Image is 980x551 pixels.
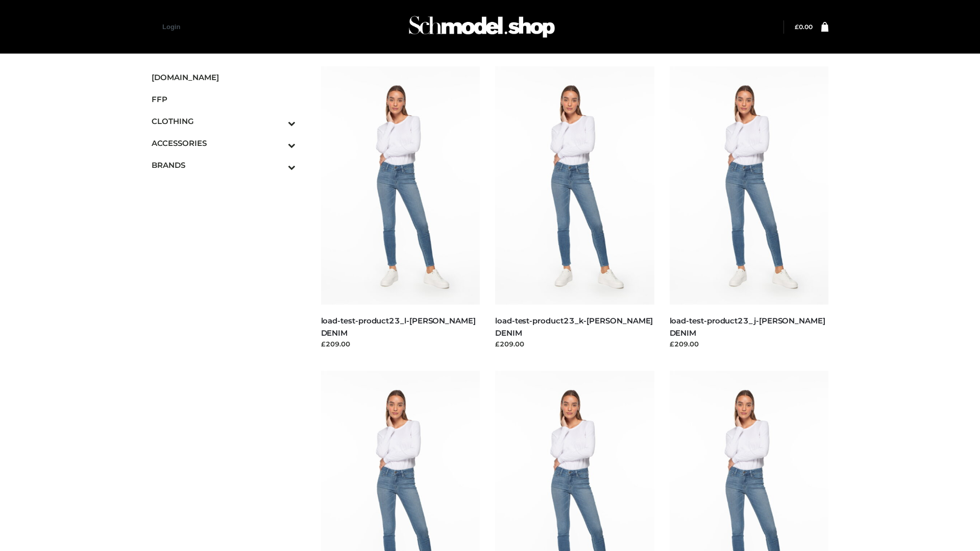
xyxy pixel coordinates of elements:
a: BRANDSToggle Submenu [152,154,296,176]
a: FFP [152,88,296,110]
span: CLOTHING [152,115,296,127]
a: load-test-product23_k-[PERSON_NAME] DENIM [495,316,653,337]
a: CLOTHINGToggle Submenu [152,110,296,132]
button: Toggle Submenu [260,154,296,176]
bdi: 0.00 [795,23,813,31]
button: Toggle Submenu [260,110,296,132]
span: FFP [152,93,296,105]
div: £209.00 [670,339,829,349]
span: BRANDS [152,159,296,171]
span: ACCESSORIES [152,137,296,149]
div: £209.00 [321,339,480,349]
a: [DOMAIN_NAME] [152,66,296,88]
a: ACCESSORIESToggle Submenu [152,132,296,154]
a: load-test-product23_l-[PERSON_NAME] DENIM [321,316,476,337]
span: [DOMAIN_NAME] [152,71,296,83]
div: £209.00 [495,339,654,349]
span: £ [795,23,799,31]
a: Login [162,23,180,31]
a: load-test-product23_j-[PERSON_NAME] DENIM [670,316,825,337]
button: Toggle Submenu [260,132,296,154]
a: £0.00 [795,23,813,31]
img: Schmodel Admin 964 [405,7,558,47]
